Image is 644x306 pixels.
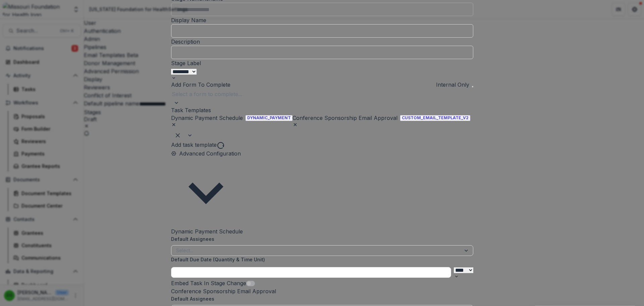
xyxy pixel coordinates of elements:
label: Default Assignees [171,295,469,302]
label: Internal Only [436,81,469,89]
label: Default Assignees [171,235,469,243]
div: Remove [object Object] [292,121,470,129]
label: Stage Label [171,60,201,67]
span: CUSTOM_EMAIL_TEMPLATE_V2 [400,115,470,121]
a: Add task template [171,141,217,148]
label: Default Due Date (Quantity & Time Unit) [171,256,469,263]
span: DYNAMIC_PAYMENT [246,115,292,121]
label: Description [171,38,200,45]
svg: reload [217,141,225,149]
span: Conference Sponsorship Email Approval [171,288,276,295]
div: Conference Sponsorship Email Approval [292,115,397,121]
button: Advanced Configuration [171,149,241,227]
label: Embed Task In Stage Change [171,280,246,287]
div: Dynamic Payment Schedule [171,115,243,121]
label: Display Name [171,17,206,24]
label: Task Templates [171,107,211,114]
label: Add Form To Complete [171,81,230,89]
div: Clear selected options [172,130,183,141]
div: Remove [object Object] [171,121,292,129]
span: Dynamic Payment Schedule [171,228,243,235]
span: Advanced Configuration [179,149,241,158]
